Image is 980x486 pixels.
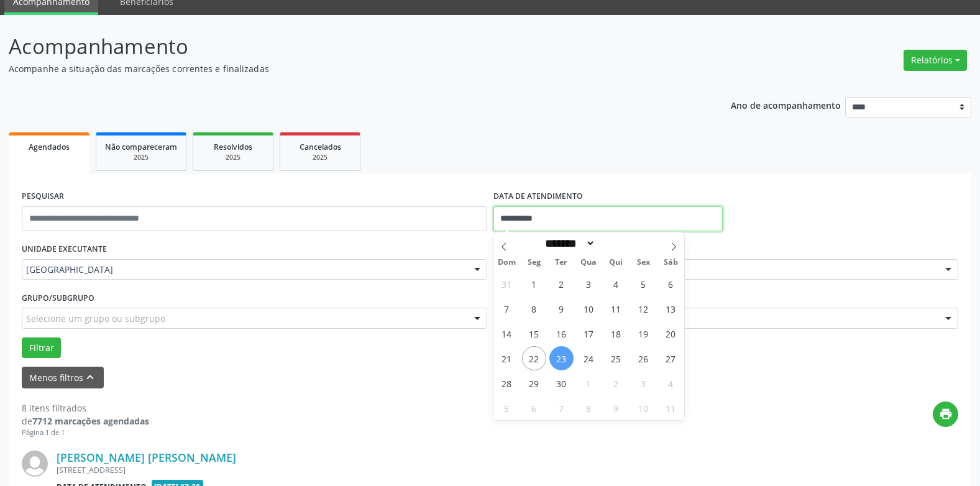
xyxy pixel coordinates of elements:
button: Relatórios [904,50,967,71]
i: print [939,407,953,421]
span: Setembro 3, 2025 [577,272,601,296]
span: [GEOGRAPHIC_DATA] [26,264,462,276]
span: Setembro 24, 2025 [577,346,601,370]
span: Setembro 30, 2025 [549,371,574,395]
span: Dom [493,259,521,267]
span: Setembro 20, 2025 [659,321,683,346]
span: Setembro 18, 2025 [604,321,628,346]
span: Setembro 5, 2025 [631,272,656,296]
div: 2025 [202,153,264,162]
img: img [22,451,48,477]
span: Setembro 11, 2025 [604,296,628,321]
i: keyboard_arrow_up [83,370,97,384]
span: Setembro 8, 2025 [522,296,546,321]
span: Outubro 2, 2025 [604,371,628,395]
span: Setembro 25, 2025 [604,346,628,370]
span: Setembro 28, 2025 [495,371,519,395]
span: Outubro 4, 2025 [659,371,683,395]
select: Month [541,237,596,250]
a: [PERSON_NAME] [PERSON_NAME] [57,451,236,464]
span: Outubro 7, 2025 [549,396,574,420]
span: Qui [602,259,630,267]
label: UNIDADE EXECUTANTE [22,240,107,259]
div: 2025 [105,153,177,162]
div: [STREET_ADDRESS] [57,465,772,475]
span: Outubro 9, 2025 [604,396,628,420]
span: Outubro 3, 2025 [631,371,656,395]
span: Outubro 5, 2025 [495,396,519,420]
span: Outubro 11, 2025 [659,396,683,420]
div: 8 itens filtrados [22,401,149,415]
span: Setembro 10, 2025 [577,296,601,321]
span: Sex [630,259,657,267]
span: Cancelados [300,142,341,152]
span: Setembro 4, 2025 [604,272,628,296]
p: Ano de acompanhamento [731,97,841,112]
label: DATA DE ATENDIMENTO [493,187,583,206]
span: Não compareceram [105,142,177,152]
span: Setembro 13, 2025 [659,296,683,321]
p: Acompanhamento [9,31,682,62]
span: Setembro 15, 2025 [522,321,546,346]
strong: 7712 marcações agendadas [32,415,149,427]
span: Setembro 26, 2025 [631,346,656,370]
button: Filtrar [22,337,61,359]
span: Ter [547,259,575,267]
span: Outubro 8, 2025 [577,396,601,420]
span: Agendados [29,142,70,152]
button: Menos filtroskeyboard_arrow_up [22,367,104,388]
span: Setembro 14, 2025 [495,321,519,346]
span: Setembro 2, 2025 [549,272,574,296]
span: Todos os profissionais [498,264,933,276]
span: Selecione um grupo ou subgrupo [26,312,165,325]
label: PESQUISAR [22,187,64,206]
span: Setembro 9, 2025 [549,296,574,321]
span: Setembro 17, 2025 [577,321,601,346]
span: Setembro 6, 2025 [659,272,683,296]
span: Outubro 6, 2025 [522,396,546,420]
button: print [933,401,958,427]
span: Setembro 21, 2025 [495,346,519,370]
span: Setembro 7, 2025 [495,296,519,321]
div: 2025 [289,153,351,162]
span: Sáb [657,259,684,267]
input: Year [595,237,636,250]
span: Setembro 19, 2025 [631,321,656,346]
span: Setembro 16, 2025 [549,321,574,346]
label: Grupo/Subgrupo [22,288,94,308]
span: Outubro 10, 2025 [631,396,656,420]
div: de [22,415,149,428]
span: Setembro 23, 2025 [549,346,574,370]
span: Setembro 12, 2025 [631,296,656,321]
span: Agosto 31, 2025 [495,272,519,296]
span: Setembro 1, 2025 [522,272,546,296]
span: Seg [520,259,547,267]
div: Página 1 de 1 [22,428,149,438]
span: Setembro 22, 2025 [522,346,546,370]
span: Setembro 27, 2025 [659,346,683,370]
span: Outubro 1, 2025 [577,371,601,395]
span: Qua [575,259,602,267]
span: Setembro 29, 2025 [522,371,546,395]
p: Acompanhe a situação das marcações correntes e finalizadas [9,62,682,75]
span: Resolvidos [214,142,252,152]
